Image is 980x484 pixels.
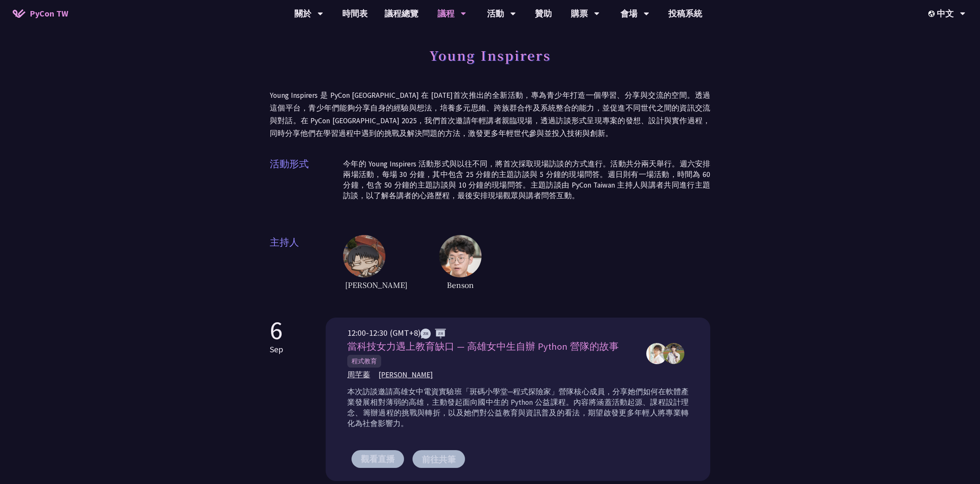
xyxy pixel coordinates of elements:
img: 周芊蓁,郭昱 [663,343,684,364]
a: PyCon TW [4,3,77,24]
img: host2.62516ee.jpg [439,235,482,277]
img: 周芊蓁,郭昱 [646,343,667,364]
button: 觀看直播 [352,450,404,468]
img: host1.6ba46fc.jpg [343,235,385,277]
button: 前往共筆 [412,450,465,468]
div: 12:00-12:30 (GMT+8) [347,326,638,339]
p: 本次訪談邀請高雄女中電資實驗班「斑碼小學堂─程式探險家」營隊核心成員，分享她們如何在軟體產業發展相對薄弱的高雄，主動發起面向國中生的 Python 公益課程。內容將涵蓋活動起源、課程設計理念、籌... [347,387,689,429]
span: 當科技女力遇上教育缺口 — 高雄女中生自辦 Python 營隊的故事 [347,340,619,352]
img: ZHZH.38617ef.svg [421,329,446,339]
span: 周芊蓁 [347,370,370,380]
span: [PERSON_NAME] [343,277,410,292]
p: Sep [270,343,283,356]
span: 活動形式 [270,157,343,210]
p: Young Inspirers 是 PyCon [GEOGRAPHIC_DATA] 在 [DATE]首次推出的全新活動，專為青少年打造一個學習、分享與交流的空間。透過這個平台，青少年們能夠分享自... [270,89,710,140]
span: Benson [439,277,482,292]
span: 程式教育 [347,355,381,368]
p: 6 [270,318,283,343]
h1: Young Inspirers [429,42,551,68]
img: Home icon of PyCon TW 2025 [13,9,25,18]
p: 今年的 Young Inspirers 活動形式與以往不同，將首次採取現場訪談的方式進行。活動共分兩天舉行。週六安排兩場活動，每場 30 分鐘，其中包含 25 分鐘的主題訪談與 5 分鐘的現場問... [343,159,710,201]
img: Locale Icon [928,11,937,17]
span: PyCon TW [30,7,68,20]
span: 主持人 [270,235,343,292]
span: [PERSON_NAME] [379,370,433,380]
